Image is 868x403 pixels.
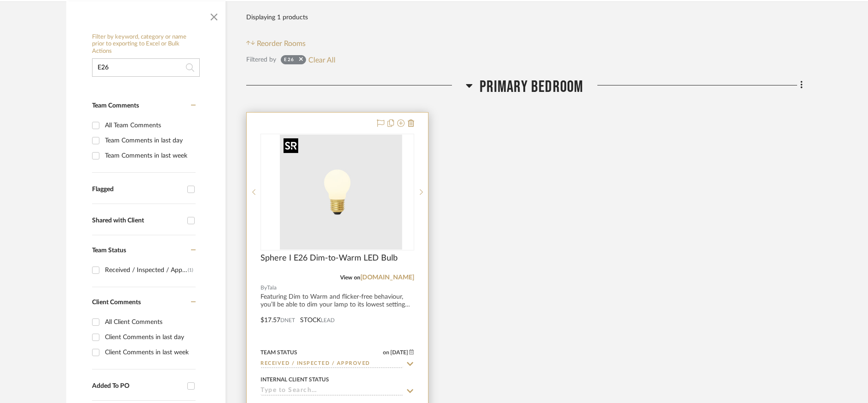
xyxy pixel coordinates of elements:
input: Search within 1 results [92,58,200,77]
div: Client Comments in last week [105,345,193,360]
span: on [383,350,389,355]
div: E26 [284,57,295,66]
a: [DOMAIN_NAME] [360,274,414,281]
div: Flagged [92,186,183,193]
button: Clear All [308,54,336,66]
button: Reorder Rooms [246,38,306,49]
div: Team Status [260,348,297,357]
img: Sphere I E26 Dim-to-Warm LED Bulb [280,135,395,250]
span: Team Comments [92,102,139,109]
span: By [260,284,267,292]
span: Reorder Rooms [257,38,306,49]
span: View on [340,275,360,280]
div: Team Comments in last week [105,148,193,163]
h6: Filter by keyword, category or name prior to exporting to Excel or Bulk Actions [92,34,200,55]
span: Tala [267,284,277,292]
button: Close [205,6,223,24]
input: Type to Search… [260,360,403,369]
div: Received / Inspected / Approved [105,263,188,278]
span: Team Status [92,247,126,254]
div: All Client Comments [105,315,193,329]
div: Team Comments in last day [105,133,193,148]
div: Shared with Client [92,217,183,225]
div: Client Comments in last day [105,330,193,345]
div: Filtered by [246,55,276,65]
div: Added To PO [92,382,183,390]
div: Displaying 1 products [246,8,308,27]
span: Sphere I E26 Dim-to-Warm LED Bulb [260,253,398,263]
span: Primary Bedroom [480,77,584,97]
span: Client Comments [92,299,141,306]
input: Type to Search… [260,387,403,396]
div: All Team Comments [105,118,193,133]
div: (1) [188,263,193,278]
div: Internal Client Status [260,375,329,384]
span: [DATE] [389,349,409,356]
